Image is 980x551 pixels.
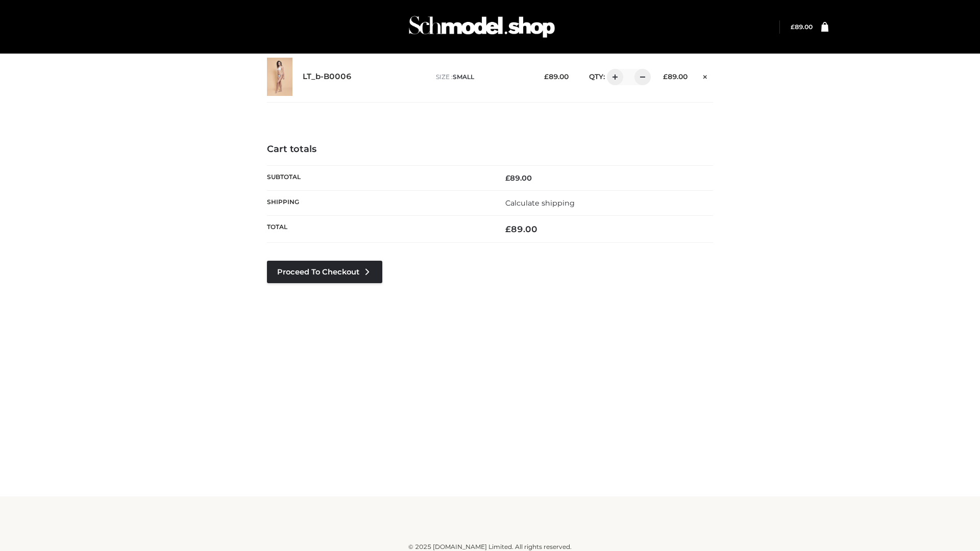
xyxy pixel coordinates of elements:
a: Proceed to Checkout [267,261,382,283]
h4: Cart totals [267,144,713,155]
img: Schmodel Admin 964 [405,7,558,47]
span: £ [663,72,668,81]
a: £89.00 [791,23,813,31]
th: Shipping [267,190,490,215]
span: £ [505,224,511,234]
span: £ [544,72,549,81]
div: QTY: [579,69,647,85]
span: £ [505,173,510,183]
th: Subtotal [267,165,490,190]
bdi: 89.00 [544,72,569,81]
bdi: 89.00 [505,224,537,234]
a: Remove this item [698,69,713,82]
th: Total [267,216,490,243]
span: SMALL [453,73,474,81]
bdi: 89.00 [791,23,813,31]
a: Calculate shipping [505,198,575,208]
a: LT_b-B0006 [303,72,352,82]
bdi: 89.00 [505,173,532,183]
p: size : [436,72,528,82]
bdi: 89.00 [663,72,688,81]
span: £ [791,23,795,31]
